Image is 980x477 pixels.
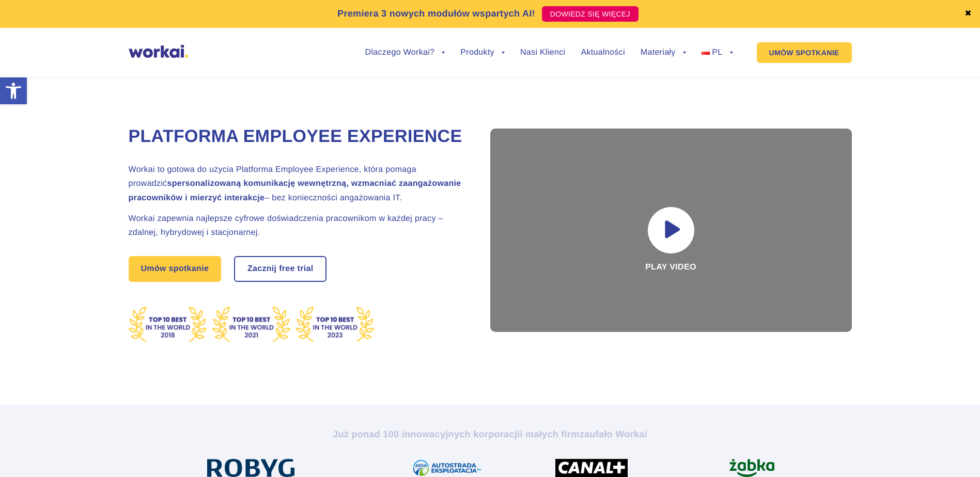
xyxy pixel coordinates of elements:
[542,6,639,22] a: DOWIEDZ SIĘ WIĘCEJ
[965,10,972,18] a: ✖
[129,179,461,202] strong: spersonalizowaną komunikację wewnętrzną, wzmacniać zaangażowanie pracowników i mierzyć interakcje
[581,49,625,57] a: Aktualności
[490,129,852,332] div: Play video
[129,125,464,149] h1: Platforma Employee Experience
[712,48,722,57] span: PL
[235,257,326,281] a: Zacznij free trial
[641,49,686,57] a: Materiały
[757,42,852,63] a: UMÓW SPOTKANIE
[520,49,565,57] a: Nasi Klienci
[365,49,445,57] a: Dlaczego Workai?
[129,256,222,282] a: Umów spotkanie
[129,163,464,205] h2: Workai to gotowa do użycia Platforma Employee Experience, która pomaga prowadzić – bez koniecznoś...
[520,429,579,439] i: i małych firm
[460,49,505,57] a: Produkty
[337,7,535,21] p: Premiera 3 nowych modułów wspartych AI!
[204,428,777,440] h2: Już ponad 100 innowacyjnych korporacji zaufało Workai
[129,212,464,240] h2: Workai zapewnia najlepsze cyfrowe doświadczenia pracownikom w każdej pracy – zdalnej, hybrydowej ...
